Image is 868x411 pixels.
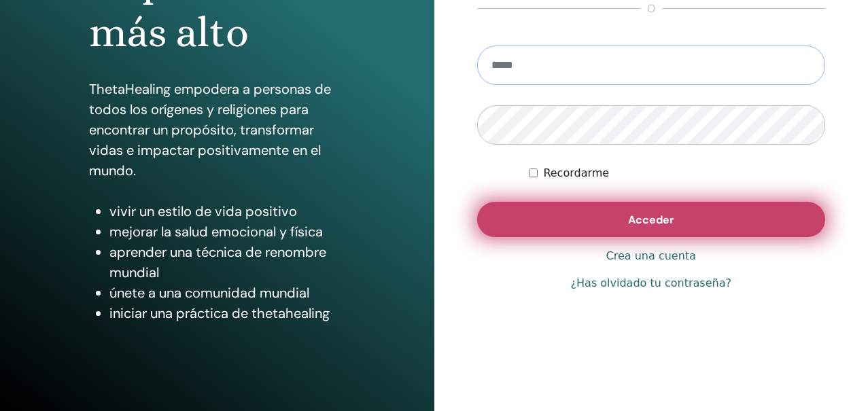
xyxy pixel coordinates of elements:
[477,202,826,237] button: Acceder
[529,165,825,181] div: Mantenerme autenticado indefinidamente o hasta cerrar la sesión manualmente
[109,201,345,221] li: vivir un estilo de vida positivo
[628,213,674,227] span: Acceder
[109,242,345,283] li: aprender una técnica de renombre mundial
[606,248,696,264] a: Crea una cuenta
[109,283,345,303] li: únete a una comunidad mundial
[109,303,345,323] li: iniciar una práctica de thetahealing
[640,1,662,17] span: o
[543,165,609,181] label: Recordarme
[109,221,345,242] li: mejorar la salud emocional y física
[89,79,345,181] p: ThetaHealing empodera a personas de todos los orígenes y religiones para encontrar un propósito, ...
[571,275,731,291] a: ¿Has olvidado tu contraseña?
